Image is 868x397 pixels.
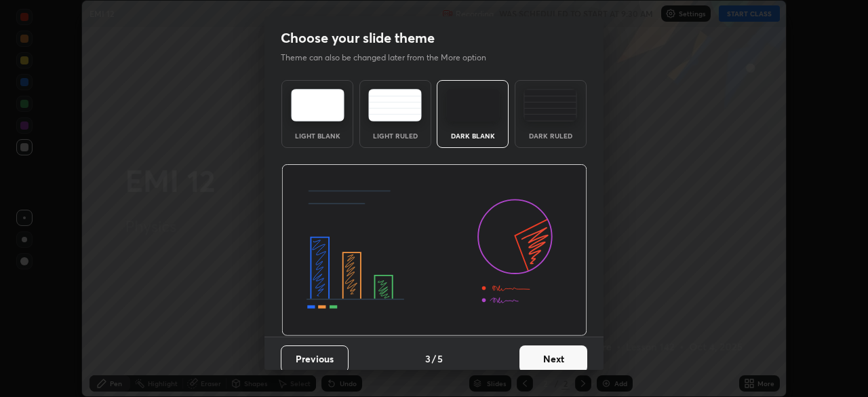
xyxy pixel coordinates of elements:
div: Dark Blank [446,132,500,139]
div: Light Ruled [368,132,422,139]
button: Previous [281,345,349,373]
h2: Choose your slide theme [281,29,435,47]
div: Dark Ruled [524,132,578,139]
button: Next [519,345,587,373]
p: Theme can also be changed later from the More option [281,52,500,64]
img: darkThemeBanner.d06ce4a2.svg [281,164,587,337]
img: darkRuledTheme.de295e13.svg [524,89,577,121]
h4: / [432,352,436,366]
img: lightTheme.e5ed3b09.svg [291,89,344,121]
div: Light Blank [290,132,344,139]
h4: 3 [425,352,431,366]
img: darkTheme.f0cc69e5.svg [446,89,500,121]
h4: 5 [437,352,443,366]
img: lightRuledTheme.5fabf969.svg [368,89,422,121]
